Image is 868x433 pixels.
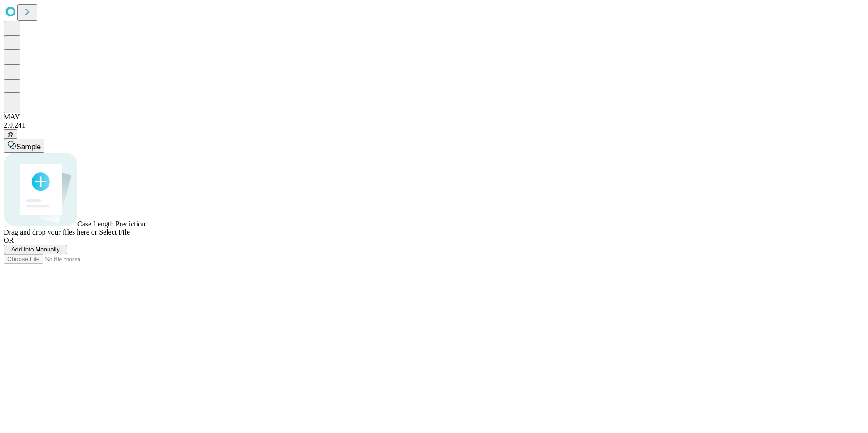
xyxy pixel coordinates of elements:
span: Select File [99,228,130,236]
div: MAY [4,113,864,121]
button: Sample [4,139,44,153]
span: OR [4,236,14,244]
span: Drag and drop your files here or [4,228,97,236]
span: Add Info Manually [11,246,60,253]
span: @ [7,131,14,138]
button: @ [4,129,17,139]
span: Case Length Prediction [77,220,145,228]
span: Sample [16,143,41,151]
button: Add Info Manually [4,245,67,254]
div: 2.0.241 [4,121,864,129]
